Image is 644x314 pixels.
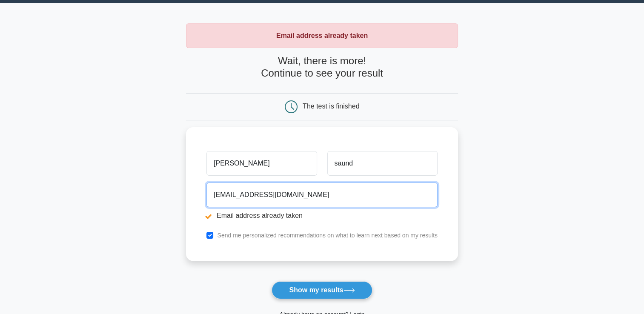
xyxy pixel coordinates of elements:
[303,103,359,110] div: The test is finished
[206,183,438,207] input: Email
[276,32,368,39] strong: Email address already taken
[272,281,372,299] button: Show my results
[186,55,458,80] h4: Wait, there is more! Continue to see your result
[327,151,438,176] input: Last name
[206,151,317,176] input: First name
[206,211,438,221] li: Email address already taken
[217,232,438,239] label: Send me personalized recommendations on what to learn next based on my results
